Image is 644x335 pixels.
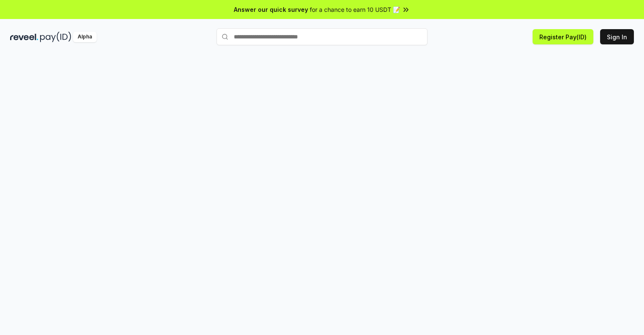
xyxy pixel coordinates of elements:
[40,32,71,42] img: pay_id
[533,29,593,44] button: Register Pay(ID)
[234,5,308,14] span: Answer our quick survey
[600,29,634,44] button: Sign In
[73,32,97,42] div: Alpha
[10,32,38,42] img: reveel_dark
[310,5,400,14] span: for a chance to earn 10 USDT 📝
